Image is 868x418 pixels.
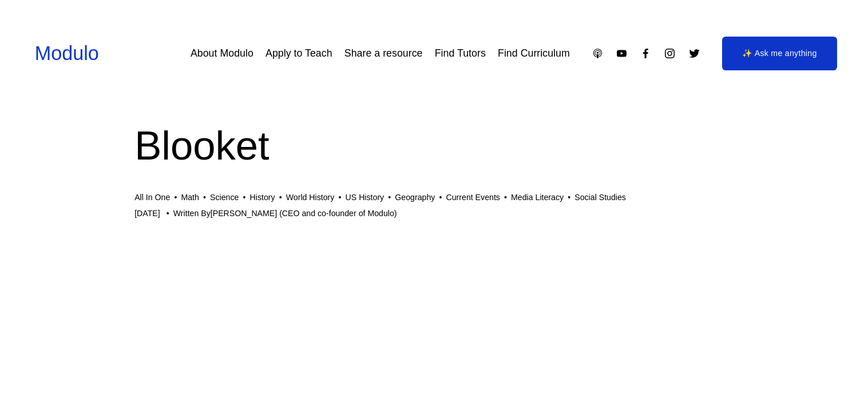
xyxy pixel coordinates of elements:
[574,193,626,202] a: Social Studies
[511,193,564,202] a: Media Literacy
[286,193,335,202] a: World History
[688,47,700,59] a: Twitter
[498,43,570,64] a: Find Curriculum
[191,43,253,64] a: About Modulo
[435,43,486,64] a: Find Tutors
[210,193,239,202] a: Science
[395,193,435,202] a: Geography
[181,193,199,202] a: Math
[346,193,385,202] a: US History
[134,193,170,202] a: All In One
[592,47,604,59] a: Apple Podcasts
[616,47,628,59] a: YouTube
[173,209,397,218] div: Written By
[134,118,734,174] h1: Blooket
[722,37,838,71] a: ✨ Ask me anything
[446,193,500,202] a: Current Events
[344,43,423,64] a: Share a resource
[134,209,160,218] span: [DATE]
[35,42,99,64] a: Modulo
[250,193,275,202] a: History
[211,209,397,218] a: [PERSON_NAME] (CEO and co-founder of Modulo)
[265,43,332,64] a: Apply to Teach
[640,47,652,59] a: Facebook
[664,47,676,59] a: Instagram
